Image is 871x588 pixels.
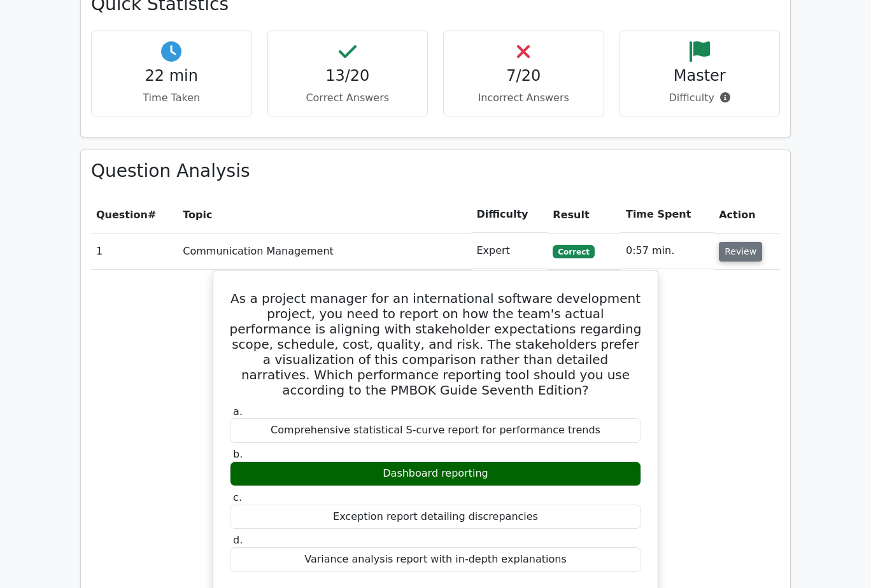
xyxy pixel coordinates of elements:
[471,197,548,233] th: Difficulty
[471,233,548,269] td: Expert
[621,197,714,233] th: Time Spent
[548,197,621,233] th: Result
[178,233,471,269] td: Communication Management
[714,197,780,233] th: Action
[233,405,243,417] span: a.
[719,242,762,262] button: Review
[233,448,243,460] span: b.
[621,233,714,269] td: 0:57 min.
[102,90,241,106] p: Time Taken
[91,233,178,269] td: 1
[96,209,148,221] span: Question
[91,160,780,182] h3: Question Analysis
[230,461,641,486] div: Dashboard reporting
[230,547,641,572] div: Variance analysis report with in-depth explanations
[178,197,471,233] th: Topic
[278,90,418,106] p: Correct Answers
[233,534,243,546] span: d.
[230,505,641,529] div: Exception report detailing discrepancies
[230,418,641,443] div: Comprehensive statistical S-curve report for performance trends
[454,90,593,106] p: Incorrect Answers
[278,67,418,85] h4: 13/20
[91,197,178,233] th: #
[630,90,770,106] p: Difficulty
[233,491,242,503] span: c.
[102,67,241,85] h4: 22 min
[229,291,642,398] h5: As a project manager for an international software development project, you need to report on how...
[630,67,770,85] h4: Master
[454,67,593,85] h4: 7/20
[553,245,594,258] span: Correct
